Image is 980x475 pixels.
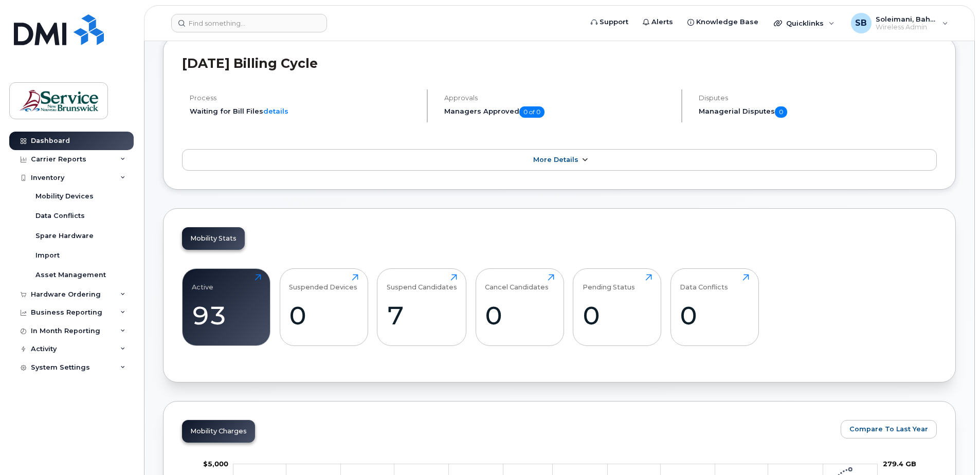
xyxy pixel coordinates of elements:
[696,17,758,27] span: Knowledge Base
[203,460,228,468] tspan: $5,000
[680,300,749,331] div: 0
[786,19,824,27] span: Quicklinks
[444,106,673,118] h5: Managers Approved
[855,17,867,29] span: SB
[883,460,916,468] tspan: 279.4 GB
[680,274,728,291] div: Data Conflicts
[767,13,842,33] div: Quicklinks
[289,274,357,291] div: Suspended Devices
[203,460,228,468] g: $0
[190,94,418,102] h4: Process
[485,300,554,331] div: 0
[680,12,766,32] a: Knowledge Base
[583,274,652,340] a: Pending Status0
[775,106,787,118] span: 0
[485,274,554,340] a: Cancel Candidates0
[190,106,418,116] li: Waiting for Bill Files
[680,274,749,340] a: Data Conflicts0
[699,106,937,118] h5: Managerial Disputes
[533,156,578,163] span: More Details
[844,13,955,33] div: Soleimani, Bahar (HNB)
[289,300,358,331] div: 0
[387,274,457,291] div: Suspend Candidates
[600,17,628,27] span: Support
[192,300,261,331] div: 93
[289,274,358,340] a: Suspended Devices0
[699,94,937,102] h4: Disputes
[519,106,545,118] span: 0 of 0
[583,300,652,331] div: 0
[192,274,213,291] div: Active
[636,12,680,32] a: Alerts
[171,14,327,32] input: Find something...
[849,424,928,434] span: Compare To Last Year
[485,274,549,291] div: Cancel Candidates
[387,274,457,340] a: Suspend Candidates7
[263,107,288,115] a: details
[876,23,937,31] span: Wireless Admin
[584,12,636,32] a: Support
[841,420,937,439] button: Compare To Last Year
[651,17,673,27] span: Alerts
[583,274,635,291] div: Pending Status
[182,56,937,71] h2: [DATE] Billing Cycle
[444,94,673,102] h4: Approvals
[192,274,261,340] a: Active93
[387,300,457,331] div: 7
[876,15,937,23] span: Soleimani, Bahar (HNB)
